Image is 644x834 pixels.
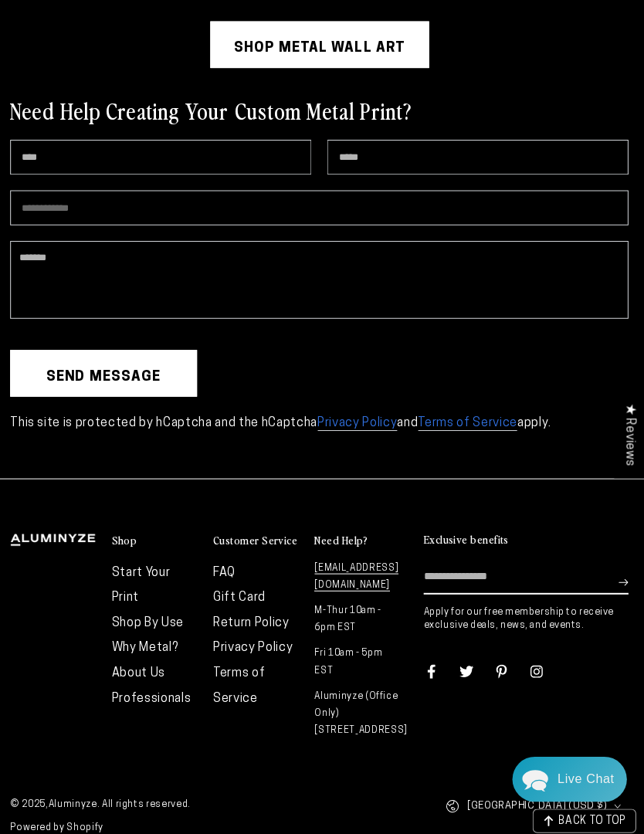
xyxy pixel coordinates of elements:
[469,791,607,809] span: [GEOGRAPHIC_DATA] (USD $)
[425,529,510,543] h2: Exclusive benefits
[217,530,300,544] h2: Customer Service
[116,687,195,700] a: Professionals
[217,562,239,575] a: FAQ
[615,388,644,474] div: Click to open Judge.me floating reviews tab
[53,794,101,803] a: Aluminyze
[317,641,402,674] p: Fri 10am - 5pm EST
[15,409,629,432] p: This site is protected by hCaptcha and the hCaptcha and apply.
[425,529,629,544] summary: Exclusive benefits
[619,555,629,602] button: Subscribe
[217,662,269,699] a: Terms of Service
[317,530,371,544] h2: Need Help?
[320,414,399,428] a: Privacy Policy
[317,559,401,587] a: [EMAIL_ADDRESS][DOMAIN_NAME]
[116,562,174,599] a: Start Your Print
[425,602,629,628] p: Apply for our free membership to receive exclusive deals, news, and events.
[317,530,402,544] summary: Need Help?
[15,96,414,124] h2: Need Help Creating Your Custom Metal Print?
[116,530,201,544] summary: Shop
[558,751,615,795] div: Contact Us Directly
[317,683,402,734] p: Aluminyze (Office Only) [STREET_ADDRESS]
[15,817,108,826] a: Powered by Shopify
[116,612,188,625] a: Shop By Use
[15,788,322,811] small: © 2025, . All rights reserved.
[214,22,431,68] a: Shop Metal Wall Art
[217,530,302,544] summary: Customer Service
[116,637,181,649] a: Why Metal?
[317,598,402,632] p: M-Thur 10am - 6pm EST
[217,587,269,599] a: Gift Card
[116,530,141,544] h2: Shop
[116,662,169,674] a: About Us
[559,809,626,820] span: BACK TO TOP
[420,414,519,428] a: Terms of Service
[217,612,293,625] a: Return Policy
[447,783,629,816] button: [GEOGRAPHIC_DATA] (USD $)
[217,637,296,649] a: Privacy Policy
[15,347,201,394] button: Send message
[514,751,627,795] div: Chat widget toggle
